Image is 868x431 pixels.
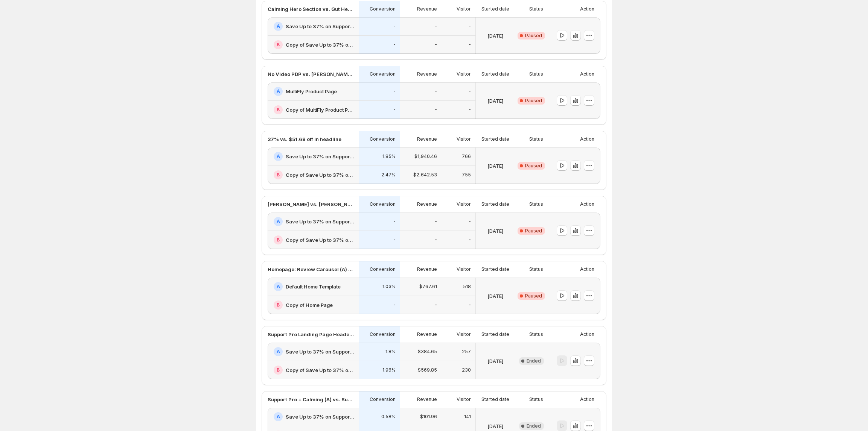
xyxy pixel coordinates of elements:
h2: Copy of MultiFly Product Page [286,106,354,114]
p: Action [580,6,594,12]
h2: Save Up to 37% on Support Pro [286,218,354,225]
p: 1.85% [382,153,396,159]
p: Revenue [417,396,437,402]
p: - [435,107,437,113]
h2: A [277,153,280,159]
p: 766 [462,153,471,159]
p: Conversion [370,136,396,142]
p: - [393,219,396,225]
h2: A [277,219,280,225]
p: - [393,42,396,48]
p: - [435,237,437,243]
p: Visitor [457,6,471,12]
p: 1.8% [385,349,396,355]
p: - [469,88,471,94]
h2: Copy of Save Up to 37% on Support Pro [286,171,354,179]
h2: B [277,42,280,48]
h2: B [277,172,280,178]
p: Started date [481,331,509,337]
p: 755 [462,172,471,178]
p: No Video PDP vs. [PERSON_NAME] on PDP [268,70,354,78]
p: [PERSON_NAME] vs. [PERSON_NAME] [268,200,354,208]
p: - [435,302,437,308]
span: Ended [527,423,541,429]
p: Started date [481,396,509,402]
p: 230 [462,367,471,373]
p: - [469,42,471,48]
p: Status [529,266,543,272]
p: Support Pro Landing Page Header vs. No Header [268,331,354,338]
p: Revenue [417,201,437,207]
h2: B [277,237,280,243]
p: 257 [462,349,471,355]
h2: Copy of Home Page [286,301,333,309]
p: $2,642.53 [413,172,437,178]
p: 37% vs. $51.68 off in headline [268,135,341,143]
h2: A [277,23,280,29]
p: Conversion [370,6,396,12]
p: Revenue [417,266,437,272]
h2: B [277,367,280,373]
p: Status [529,396,543,402]
p: [DATE] [487,292,503,300]
p: Visitor [457,201,471,207]
p: Action [580,136,594,142]
p: - [469,23,471,29]
p: 141 [464,414,471,420]
p: 1.96% [382,367,396,373]
p: - [435,219,437,225]
p: Action [580,71,594,77]
p: - [393,237,396,243]
span: Paused [525,293,542,299]
h2: Save Up to 37% on Support Pro [286,23,354,30]
p: $767.61 [419,284,437,290]
p: [DATE] [487,227,503,235]
span: Paused [525,33,542,39]
p: Started date [481,266,509,272]
p: Revenue [417,331,437,337]
h2: Copy of Save Up to 37% on Support Pro [286,366,354,374]
h2: A [277,284,280,290]
p: - [469,237,471,243]
p: Status [529,6,543,12]
p: Visitor [457,396,471,402]
p: Started date [481,71,509,77]
span: Paused [525,228,542,234]
p: Status [529,71,543,77]
p: Action [580,396,594,402]
p: - [469,302,471,308]
p: Conversion [370,266,396,272]
p: Status [529,136,543,142]
p: Started date [481,136,509,142]
h2: B [277,107,280,113]
p: Visitor [457,71,471,77]
p: Visitor [457,266,471,272]
h2: MultiFly Product Page [286,88,337,95]
h2: Default Home Template [286,283,341,290]
h2: B [277,302,280,308]
p: Visitor [457,331,471,337]
h2: Save Up to 37% on Support Pro [286,348,354,355]
p: - [435,23,437,29]
p: Action [580,266,594,272]
h2: Copy of Save Up to 37% on Support Pro [286,41,354,49]
p: Action [580,201,594,207]
p: 1.03% [382,284,396,290]
p: - [469,107,471,113]
p: Conversion [370,396,396,402]
p: $1,940.46 [414,153,437,159]
p: Started date [481,6,509,12]
p: - [469,219,471,225]
p: Status [529,331,543,337]
p: [DATE] [487,422,503,430]
p: $101.96 [420,414,437,420]
p: Conversion [370,201,396,207]
h2: A [277,414,280,420]
p: Conversion [370,71,396,77]
h2: Save Up to 37% on Support Pro [286,413,354,420]
p: 2.47% [381,172,396,178]
p: - [393,107,396,113]
p: [DATE] [487,357,503,365]
p: Action [580,331,594,337]
p: Calming Hero Section vs. Gut Hero Section [268,5,354,13]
